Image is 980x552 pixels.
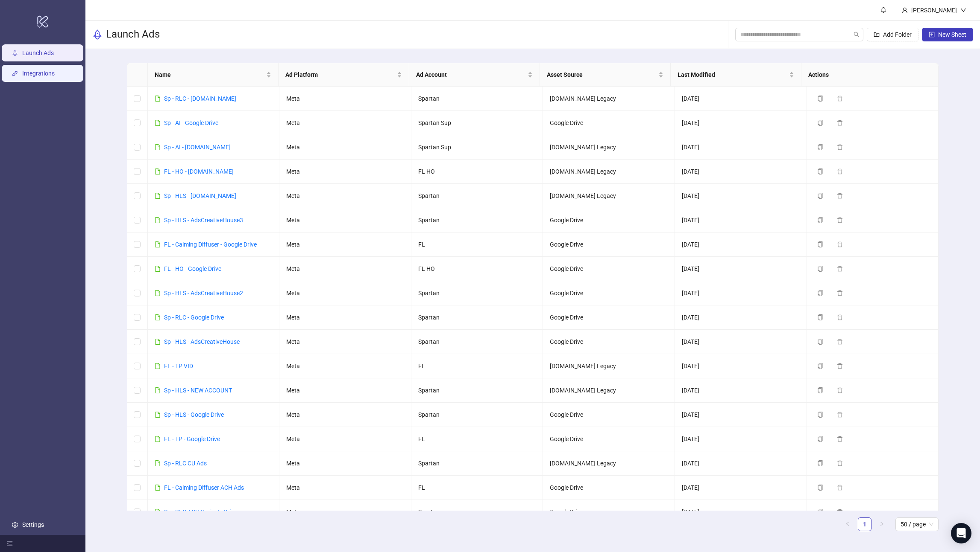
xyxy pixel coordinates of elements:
span: delete [837,485,843,491]
span: Last Modified [678,70,787,79]
span: copy [817,314,823,320]
span: file [155,120,161,126]
td: [DATE] [675,208,807,232]
span: file [155,363,161,369]
span: file [155,460,161,466]
th: Actions [801,63,932,87]
td: [DATE] [675,184,807,208]
td: Spartan Sup [411,135,543,160]
span: copy [817,290,823,296]
td: Google Drive [543,476,675,500]
td: Spartan [411,330,543,354]
a: FL - HO - Google Drive [164,265,221,272]
span: file [155,339,161,345]
span: file [155,266,161,272]
td: Google Drive [543,403,675,427]
span: delete [837,314,843,320]
td: [DOMAIN_NAME] Legacy [543,160,675,184]
span: Ad Platform [285,70,395,79]
a: FL - TP VID [164,363,193,369]
a: Sp - HLS - Google Drive [164,411,224,418]
div: Open Intercom Messenger [951,523,971,543]
th: Ad Account [409,63,540,87]
button: right [875,517,889,531]
th: Name [148,63,279,87]
a: Sp - AI - Google Drive [164,119,218,126]
td: Meta [279,87,411,111]
td: Meta [279,330,411,354]
td: Meta [279,451,411,476]
a: Integrations [22,70,55,77]
td: [DATE] [675,378,807,403]
span: file [155,241,161,247]
span: Asset Source [547,70,657,79]
span: copy [817,169,823,174]
a: FL - Calming Diffuser ACH Ads [164,484,244,491]
td: Meta [279,111,411,135]
span: file [155,169,161,174]
span: copy [817,120,823,126]
span: copy [817,387,823,393]
td: Spartan [411,378,543,403]
a: Sp - RLC - [DOMAIN_NAME] [164,95,236,102]
td: FL [411,232,543,257]
a: Sp - RLC - Google Drive [164,314,224,321]
span: Ad Account [416,70,526,79]
span: copy [817,217,823,223]
span: file [155,193,161,199]
td: Meta [279,232,411,257]
td: [DATE] [675,160,807,184]
td: [DATE] [675,135,807,160]
span: delete [837,290,843,296]
td: [DATE] [675,257,807,281]
span: delete [837,436,843,442]
a: Sp - RLC ACH Project - Drive [164,508,237,515]
td: Google Drive [543,208,675,232]
td: Google Drive [543,281,675,305]
td: Spartan Sup [411,111,543,135]
span: file [155,509,161,515]
span: file [155,485,161,491]
td: [DOMAIN_NAME] Legacy [543,354,675,378]
td: [DOMAIN_NAME] Legacy [543,378,675,403]
span: left [845,521,850,526]
td: Meta [279,427,411,451]
td: [DATE] [675,305,807,330]
span: delete [837,217,843,223]
span: delete [837,509,843,515]
td: [DATE] [675,281,807,305]
td: Meta [279,500,411,524]
td: Google Drive [543,427,675,451]
span: file [155,217,161,223]
button: left [841,517,854,531]
span: file [155,436,161,442]
span: delete [837,363,843,369]
span: copy [817,485,823,491]
span: delete [837,144,843,150]
span: delete [837,120,843,126]
td: Spartan [411,403,543,427]
a: Sp - RLC CU Ads [164,460,207,467]
td: Meta [279,476,411,500]
td: [DATE] [675,451,807,476]
td: [DATE] [675,354,807,378]
span: search [854,32,860,38]
td: FL [411,476,543,500]
div: Page Size [895,517,939,531]
td: [DOMAIN_NAME] Legacy [543,87,675,111]
td: Google Drive [543,111,675,135]
span: Add Folder [883,31,912,38]
td: Meta [279,403,411,427]
span: delete [837,339,843,345]
li: 1 [858,517,871,531]
td: Google Drive [543,305,675,330]
button: New Sheet [922,28,973,41]
a: FL - TP - Google Drive [164,436,220,442]
a: Sp - HLS - [DOMAIN_NAME] [164,192,236,199]
td: [DATE] [675,500,807,524]
td: [DATE] [675,87,807,111]
span: copy [817,193,823,199]
span: delete [837,96,843,102]
td: Spartan [411,305,543,330]
th: Asset Source [540,63,671,87]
